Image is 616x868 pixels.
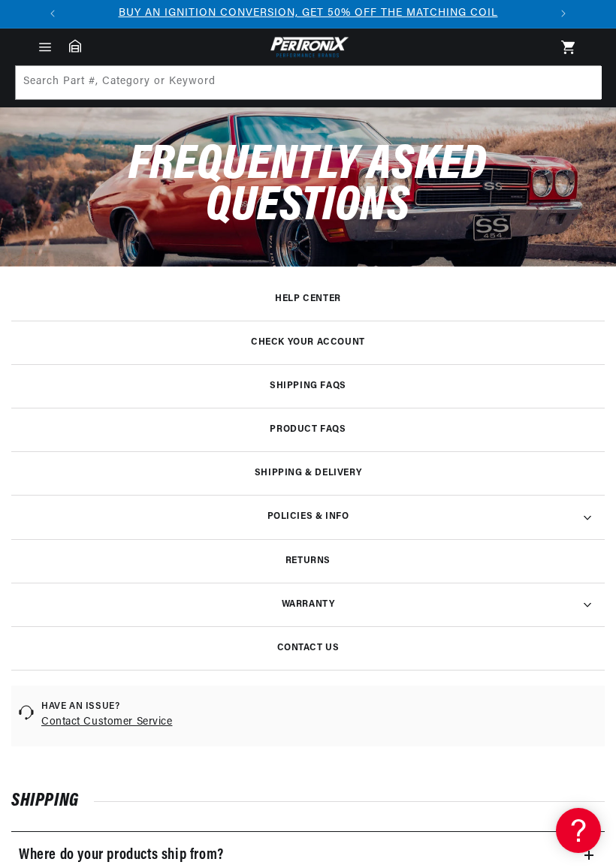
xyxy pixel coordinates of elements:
summary: Menu [29,39,62,56]
a: Returns [11,539,605,583]
span: Frequently Asked Questions [128,141,488,231]
a: Help Center [11,277,605,321]
a: Product FAQs [11,408,605,451]
a: Garage: 0 item(s) [69,39,81,53]
summary: Policies & Info [11,495,605,538]
h3: Shipping FAQs [270,382,346,390]
h3: Help Center [275,295,341,303]
a: Contact Customer Service [41,713,597,731]
span: Shipping [11,792,94,810]
a: Contact Us [11,626,605,670]
a: Check your account [11,321,605,364]
h3: Returns [285,557,331,565]
h3: Policies & Info [267,513,349,520]
div: Announcement [68,5,548,22]
span: Have an issue? [41,701,597,713]
a: Shipping & Delivery [11,451,605,495]
a: Shipping FAQs [11,364,605,408]
h3: Warranty [282,601,335,608]
h3: Check your account [251,339,365,346]
summary: Warranty [11,583,605,626]
h3: Where do your products ship from? [19,843,224,867]
div: 1 of 3 [68,5,548,22]
a: BUY AN IGNITION CONVERSION, GET 50% OFF THE MATCHING COIL [119,8,498,19]
img: Pertronix [267,35,349,59]
h3: Product FAQs [270,426,346,433]
input: Search Part #, Category or Keyword [16,66,602,99]
h3: Shipping & Delivery [255,469,361,477]
h3: Contact Us [277,644,340,652]
button: Search Part #, Category or Keyword [567,66,600,99]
